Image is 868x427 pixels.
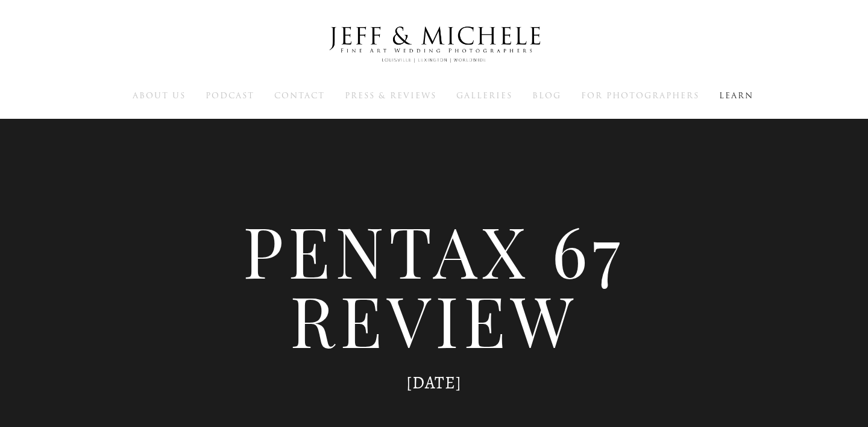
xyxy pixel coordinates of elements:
[719,90,753,101] a: Learn
[274,90,325,101] a: Contact
[133,90,186,101] a: About Us
[313,15,555,74] img: Louisville Wedding Photographers - Jeff & Michele Wedding Photographers
[145,215,723,354] h1: Pentax 67 Review
[133,90,186,101] span: About Us
[274,90,325,101] span: Contact
[532,90,561,101] span: Blog
[345,90,436,101] a: Press & Reviews
[719,90,753,101] span: Learn
[456,90,512,101] span: Galleries
[206,90,254,101] a: Podcast
[532,90,561,101] a: Blog
[345,90,436,101] span: Press & Reviews
[581,90,699,101] a: For Photographers
[456,90,512,101] a: Galleries
[406,371,462,394] time: [DATE]
[206,90,254,101] span: Podcast
[581,90,699,101] span: For Photographers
